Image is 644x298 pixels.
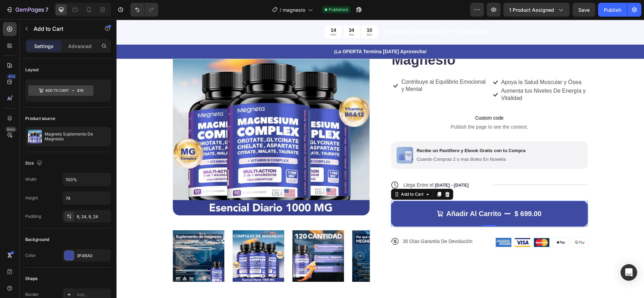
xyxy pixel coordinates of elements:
[28,130,42,143] img: product feature img
[287,163,317,168] span: Llega Entre el
[68,43,92,50] p: Advanced
[25,252,36,259] div: Color
[283,172,308,178] div: Add to Cart
[385,68,471,83] p: Aumenta tus Niveles De Energía y Vitalidad
[397,189,426,199] div: $ 699.00
[116,19,644,298] iframe: Design area
[318,163,352,168] span: [DATE] - [DATE]
[7,74,17,79] div: 450
[25,213,41,220] div: Padding
[285,59,371,74] p: Contribuye al Equilibrio Emocional y Mental
[503,3,570,17] button: 1 product assigned
[25,195,38,201] div: Height
[455,218,471,227] img: gempages_585715329611596635-ea250c8c-63f7-41b2-b89d-3ac2bedf6664.png
[25,276,38,282] div: Shape
[77,214,109,220] div: 8, 24, 8, 24
[417,218,433,227] img: gempages_585715329611596635-772b12f6-779e-4249-8306-54052797a6e0.png
[598,3,627,17] button: Publish
[45,132,108,141] p: Magneta Suplemento De Magnesio
[620,264,637,281] div: Open Intercom Messenger
[280,94,466,103] span: Custom code
[329,7,348,13] span: Published
[63,192,111,204] input: Auto
[25,67,39,73] div: Layout
[283,6,305,13] span: magnesio
[280,6,281,13] span: /
[25,176,37,183] div: Width
[300,129,409,134] p: Recibe un Pastillero y Ebook Gratis con tu Compra
[77,292,109,298] div: Add...
[239,232,248,241] button: Carousel Next Arrow
[34,43,54,50] p: Settings
[385,59,465,67] p: Apoya la Salud Muscular y Ósea
[330,190,385,199] div: Añadir Al Carrito
[25,236,49,243] div: Background
[398,218,414,227] img: gempages_585715329611596635-0386cd21-a3b9-4c02-8e4d-f0bb7140c455.png
[286,219,356,225] p: 30 Días Garantía De Devolución
[77,253,109,259] div: 3F4BA0
[25,291,39,298] div: Border
[5,127,17,132] div: Beta
[436,218,452,227] img: gempages_585715329611596635-fa852267-6a0a-40b6-90b0-d03a57da4120.png
[578,7,590,13] span: Save
[34,25,92,33] p: Add to Cart
[604,6,621,13] div: Publish
[25,159,44,168] div: Size
[280,128,297,144] img: gempages_585715329611596635-a2c71768-8c30-4e61-8788-f7f0c831c4f5.svg
[45,6,48,14] p: 7
[130,3,158,17] div: Undo/Redo
[274,181,471,207] button: Añadir Al Carrito
[3,3,52,17] button: 7
[300,137,409,143] p: Cuando Compras 2 o mas Botes En Nuwelia
[63,173,111,186] input: Auto
[280,104,466,111] span: Publish the page to see the content.
[379,218,395,227] img: gempages_585715329611596635-96e0c9cf-1f99-458e-be04-c953db699293.png
[509,6,554,13] span: 1 product assigned
[25,115,55,122] div: Product source
[572,3,595,17] button: Save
